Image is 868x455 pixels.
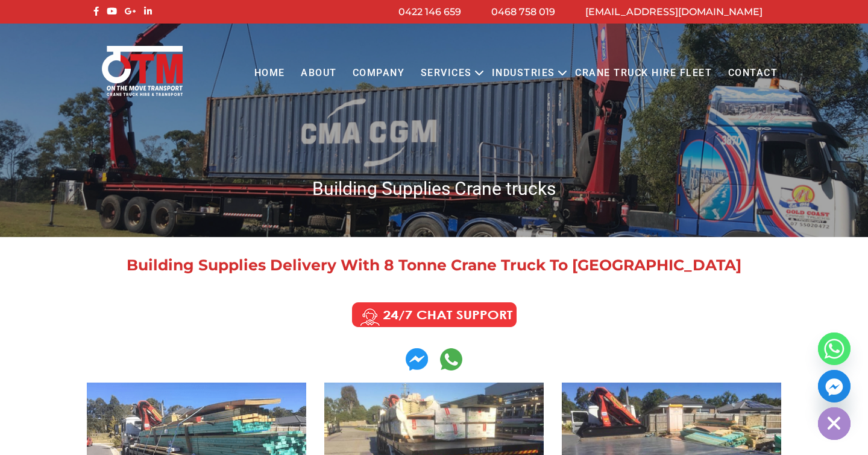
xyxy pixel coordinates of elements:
[90,258,778,273] h2: Building supplies delivery with 8 tonne crane truck to [GEOGRAPHIC_DATA]
[720,57,785,90] a: Contact
[484,57,563,90] a: Industries
[818,370,851,402] a: Facebook_Messenger
[90,177,778,200] h1: Building Supplies Crane trucks
[818,332,851,365] a: Whatsapp
[293,57,345,90] a: About
[345,57,413,90] a: COMPANY
[567,57,720,90] a: Crane Truck Hire Fleet
[246,57,292,90] a: Home
[398,6,461,17] a: 0422 146 659
[440,348,462,371] img: Contact us on Whatsapp
[99,45,185,97] img: Otmtransport
[585,6,763,17] a: [EMAIL_ADDRESS][DOMAIN_NAME]
[413,57,480,90] a: Services
[406,348,428,371] img: Contact us on Whatsapp
[491,6,555,17] a: 0468 758 019
[344,300,525,330] img: Call us Anytime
